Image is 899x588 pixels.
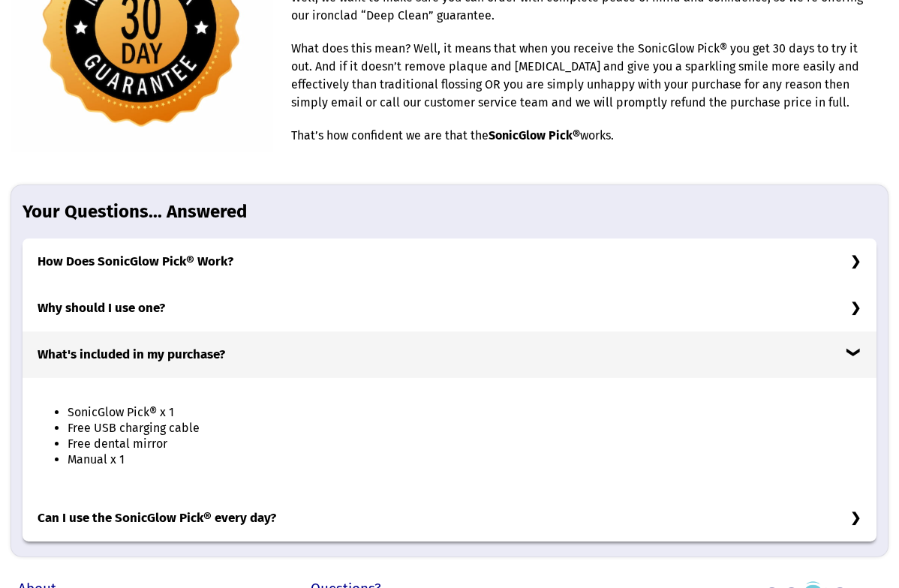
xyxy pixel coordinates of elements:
b: SonicGlow Pick® [489,128,580,142]
li: Manual x 1 [68,452,861,468]
p: What does this mean? Well, it means that when you receive the SonicGlow Pick® you get 30 days to ... [291,40,873,127]
li: Free dental mirror [68,436,861,452]
h3: Can I use the SonicGlow Pick® every day? [23,495,876,541]
h1: Your Questions... Answered [23,200,876,238]
p: That’s how confident we are that the works. [291,127,873,160]
li: Free USB charging cable [68,421,861,436]
h3: Why should I use one? [23,285,876,331]
h3: How Does SonicGlow Pick® Work? [23,238,876,285]
li: SonicGlow Pick® x 1 [68,405,861,421]
h3: What's included in my purchase? [23,331,876,378]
